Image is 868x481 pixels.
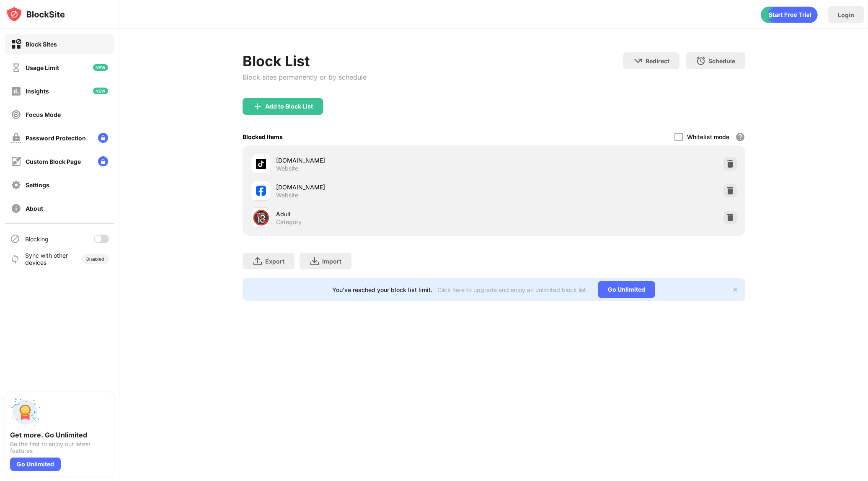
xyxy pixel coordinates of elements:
div: About [26,205,43,212]
img: insights-off.svg [11,86,21,96]
img: sync-icon.svg [10,254,20,264]
img: new-icon.svg [93,64,108,71]
img: block-on.svg [11,39,21,49]
div: Website [276,191,298,199]
img: focus-off.svg [11,109,21,120]
div: Focus Mode [26,111,61,118]
div: Insights [26,88,49,95]
div: Block List [243,52,367,70]
div: [DOMAIN_NAME] [276,183,494,191]
div: Go Unlimited [10,458,61,471]
img: time-usage-off.svg [11,62,21,73]
div: Add to Block List [265,103,313,110]
div: Website [276,165,298,172]
div: Redirect [646,57,669,65]
div: Be the first to enjoy our latest features [10,441,109,454]
img: favicons [256,186,266,196]
div: Blocked Items [243,133,283,140]
div: Go Unlimited [598,281,655,298]
img: password-protection-off.svg [11,133,21,143]
div: Custom Block Page [26,158,81,165]
div: Schedule [708,57,735,65]
img: lock-menu.svg [98,133,108,143]
div: Whitelist mode [687,133,729,140]
img: settings-off.svg [11,180,21,190]
div: Password Protection [26,134,86,142]
img: new-icon.svg [93,88,108,94]
div: [DOMAIN_NAME] [276,156,494,165]
div: Usage Limit [26,64,59,71]
img: favicons [256,159,266,169]
img: about-off.svg [11,203,21,214]
div: Sync with other devices [25,252,68,266]
div: Disabled [86,256,104,261]
div: Adult [276,209,494,218]
div: You’ve reached your block list limit. [332,286,432,293]
div: Block Sites [26,41,57,48]
div: Login [838,11,854,18]
img: x-button.svg [732,286,739,293]
img: blocking-icon.svg [10,234,20,244]
img: push-unlimited.svg [10,397,40,427]
div: Category [276,218,302,226]
div: Block sites permanently or by schedule [243,73,367,81]
div: 🔞 [252,209,270,226]
div: Export [265,258,284,265]
div: Get more. Go Unlimited [10,431,109,439]
img: lock-menu.svg [98,156,108,166]
div: Blocking [25,235,49,243]
img: customize-block-page-off.svg [11,156,21,167]
img: logo-blocksite.svg [6,6,65,23]
div: Settings [26,181,49,189]
div: Import [322,258,341,265]
div: Click here to upgrade and enjoy an unlimited block list. [437,286,588,293]
div: animation [761,6,818,23]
